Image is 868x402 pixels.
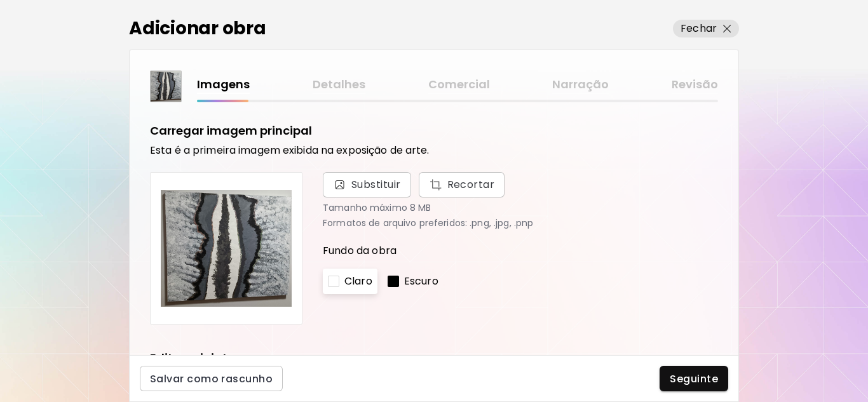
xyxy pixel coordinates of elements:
[150,123,312,139] h5: Carregar imagem principal
[323,172,411,198] span: Substituir
[670,372,718,385] span: Seguinte
[323,203,718,213] p: Tamanho máximo 8 MB
[151,71,181,102] img: thumbnail
[351,177,401,192] span: Substituir
[429,177,495,192] span: Recortar
[404,274,438,289] p: Escuro
[150,372,273,385] span: Salvar como rascunho
[323,243,718,258] p: Fundo da obra
[140,366,283,391] button: Salvar como rascunho
[660,366,728,391] button: Seguinte
[344,274,372,289] p: Claro
[419,172,505,198] button: Substituir
[150,350,248,366] h5: Editar miniatura
[323,218,718,228] p: Formatos de arquivo preferidos: .png, .jpg, .pnp
[150,144,718,157] h6: Esta é a primeira imagem exibida na exposição de arte.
